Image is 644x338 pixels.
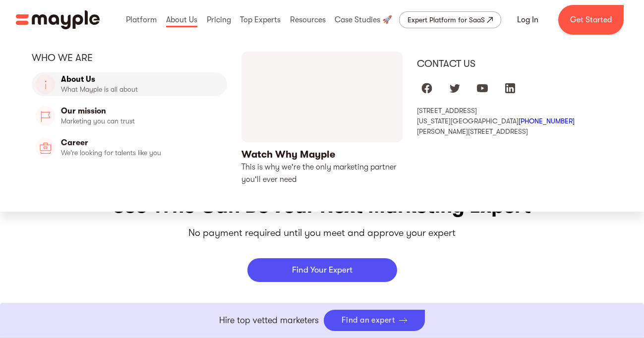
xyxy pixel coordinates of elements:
[288,4,328,36] div: Resources
[500,78,520,98] a: Mayple at LinkedIn
[445,78,465,98] a: Mayple at Twitter
[417,78,437,98] a: Mayple at Facebook
[247,258,397,282] a: Find Your Expert
[16,10,100,29] img: Mayple logo
[421,82,433,94] img: facebook logo
[123,4,159,36] div: Platform
[292,266,352,275] p: Find Your Expert
[519,117,575,125] a: [PHONE_NUMBER]
[505,8,550,32] a: Log In
[241,52,403,186] a: open lightbox
[417,106,612,136] div: [STREET_ADDRESS] [US_STATE][GEOGRAPHIC_DATA] [PERSON_NAME][STREET_ADDRESS]
[188,225,456,240] p: No payment required until you meet and approve your expert
[476,82,488,94] img: youtube logo
[417,57,612,70] div: Contact us
[16,10,100,29] a: home
[472,78,492,98] a: Mayple at Youtube
[237,4,283,36] div: Top Experts
[504,82,516,94] img: linkedIn
[399,11,501,28] a: Expert Platform for SaaS
[449,82,461,94] img: twitter logo
[204,4,234,36] div: Pricing
[164,4,200,36] div: About Us
[558,5,624,35] a: Get Started
[408,14,485,26] div: Expert Platform for SaaS
[32,52,227,64] div: Who we are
